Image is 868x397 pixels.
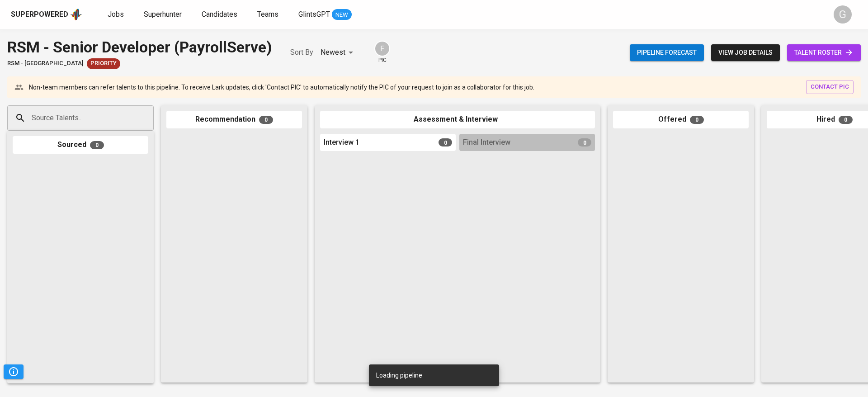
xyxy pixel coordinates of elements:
[70,8,82,21] img: app logo
[4,364,24,379] button: Pipeline Triggers
[839,116,853,124] span: 0
[834,5,852,24] div: G
[202,10,237,19] span: Candidates
[7,36,272,58] div: RSM - Senior Developer (PayrollServe)
[202,9,239,20] a: Candidates
[794,47,854,58] span: talent roster
[259,116,273,124] span: 0
[87,59,120,68] span: Priority
[87,58,120,69] div: New Job received from Demand Team
[108,10,124,19] span: Jobs
[90,141,104,149] span: 0
[11,9,68,20] div: Superpowered
[711,44,780,61] button: view job details
[290,47,313,58] p: Sort By
[374,41,390,64] div: pic
[257,9,280,20] a: Teams
[13,136,148,154] div: Sourced
[149,117,151,119] button: Open
[806,80,854,94] button: contact pic
[7,59,83,68] span: RSM - [GEOGRAPHIC_DATA]
[630,44,704,61] button: Pipeline forecast
[29,83,534,92] p: Non-team members can refer talents to this pipeline. To receive Lark updates, click 'Contact PIC'...
[166,111,302,128] div: Recommendation
[374,41,390,57] div: F
[332,10,352,19] span: NEW
[376,367,422,383] div: Loading pipeline
[578,138,591,147] span: 0
[811,82,849,92] span: contact pic
[320,111,595,128] div: Assessment & Interview
[298,10,330,19] span: GlintsGPT
[108,9,126,20] a: Jobs
[690,116,704,124] span: 0
[298,9,352,20] a: GlintsGPT NEW
[324,137,359,148] span: Interview 1
[144,10,182,19] span: Superhunter
[718,47,773,58] span: view job details
[613,111,749,128] div: Offered
[11,8,82,21] a: Superpoweredapp logo
[463,137,510,148] span: Final Interview
[257,10,278,19] span: Teams
[637,47,697,58] span: Pipeline forecast
[439,138,452,147] span: 0
[144,9,184,20] a: Superhunter
[787,44,861,61] a: talent roster
[321,44,356,61] div: Newest
[321,47,345,58] p: Newest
